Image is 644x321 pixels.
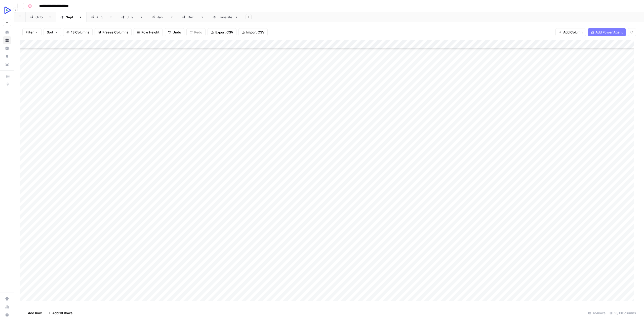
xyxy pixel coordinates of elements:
[3,295,11,303] a: Settings
[3,303,11,311] a: Usage
[147,12,178,22] a: [DATE]
[3,36,11,44] a: Browse
[87,12,117,22] a: [DATE]
[63,28,93,36] button: 13 Columns
[28,310,42,315] span: Add Row
[127,15,138,20] div: [DATE]
[173,30,181,35] span: Undo
[95,28,132,36] button: Freeze Columns
[3,6,12,15] img: OpenReplay Logo
[238,28,268,36] button: Import CSV
[45,309,75,317] button: Add 10 Rows
[3,60,11,68] a: Your Data
[246,30,264,35] span: Import CSV
[563,30,583,35] span: Add Column
[595,30,623,35] span: Add Power Agent
[117,12,147,22] a: [DATE]
[3,4,11,17] button: Workspace: OpenReplay
[20,309,45,317] button: Add Row
[215,30,233,35] span: Export CSV
[52,310,72,315] span: Add 10 Rows
[102,30,128,35] span: Freeze Columns
[141,30,159,35] span: Row Height
[3,28,11,36] a: Home
[188,15,198,20] div: [DATE]
[555,28,586,36] button: Add Column
[194,30,202,35] span: Redo
[71,30,89,35] span: 13 Columns
[186,28,206,36] button: Redo
[218,15,233,20] div: Translate
[56,12,87,22] a: [DATE]
[3,44,11,52] a: Insights
[157,15,168,20] div: [DATE]
[586,309,608,317] div: 45 Rows
[165,28,184,36] button: Undo
[208,12,243,22] a: Translate
[44,28,61,36] button: Sort
[608,309,638,317] div: 13/13 Columns
[26,30,34,35] span: Filter
[22,28,42,36] button: Filter
[26,12,56,22] a: [DATE]
[134,28,163,36] button: Row Height
[588,28,626,36] button: Add Power Agent
[178,12,208,22] a: [DATE]
[208,28,236,36] button: Export CSV
[47,30,53,35] span: Sort
[3,311,11,319] button: Help + Support
[3,52,11,60] a: Opportunities
[66,15,77,20] div: [DATE]
[96,15,107,20] div: [DATE]
[35,15,46,20] div: [DATE]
